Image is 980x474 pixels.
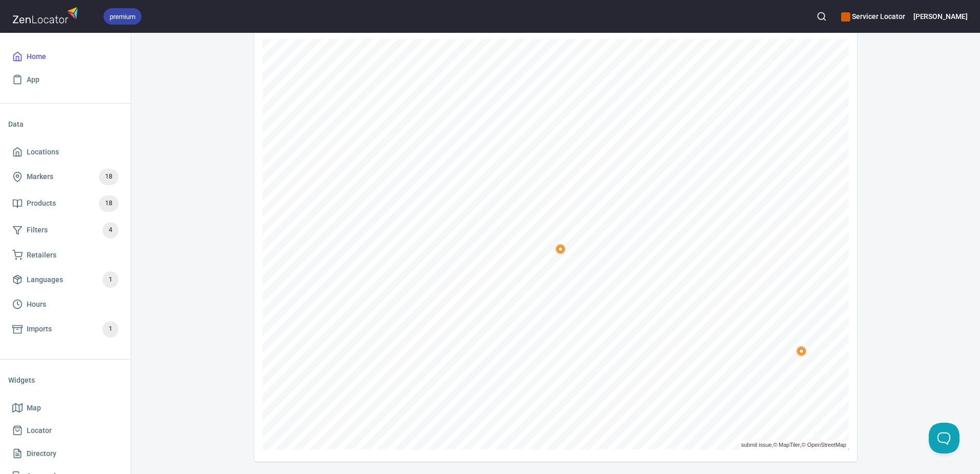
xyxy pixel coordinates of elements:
a: Map [8,397,122,420]
span: Locations [27,146,59,159]
li: Widgets [8,368,122,392]
a: Directory [8,442,122,465]
span: Home [27,50,46,63]
a: Products18 [8,190,122,217]
button: color-CE600E [841,12,850,22]
a: © MapTiler [773,440,800,450]
div: premium [104,8,141,25]
h6: Servicer Locator [841,11,905,22]
a: © OpenStreetMap [802,440,846,450]
span: Languages [27,273,63,286]
span: Imports [27,323,52,335]
button: [PERSON_NAME] [913,5,968,28]
span: 4 [103,224,118,236]
span: Map [27,402,41,414]
a: Markers18 [8,164,122,190]
a: Locator [8,419,122,442]
span: Retailers [27,249,56,262]
a: Retailers [8,244,122,267]
a: Imports1 [8,316,122,343]
span: 18 [99,171,118,183]
span: 1 [103,274,118,286]
span: Locator [27,424,52,437]
span: premium [104,11,141,22]
span: Filters [27,224,48,236]
a: Filters4 [8,217,122,244]
iframe: Help Scout Beacon - Open [929,423,959,453]
a: App [8,68,122,91]
canvas: Map [262,39,849,449]
span: Directory [27,447,56,460]
a: Languages1 [8,266,122,293]
div: , , [739,441,849,449]
img: zenlocator [12,4,81,26]
a: Home [8,45,122,68]
span: Products [27,197,56,210]
li: Data [8,112,122,136]
span: App [27,73,39,86]
a: Locations [8,141,122,164]
span: 18 [99,197,118,209]
span: 1 [103,323,118,335]
a: submit issue [741,440,772,450]
span: Hours [27,298,46,311]
span: Markers [27,170,53,183]
h6: [PERSON_NAME] [913,11,968,22]
a: Hours [8,293,122,316]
